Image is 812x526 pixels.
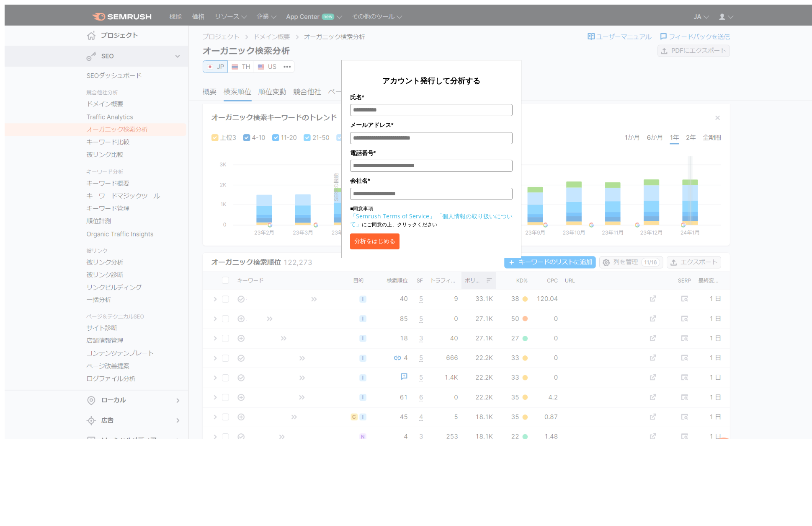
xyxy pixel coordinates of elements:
button: 分析をはじめる [350,233,400,249]
a: 「個人情報の取り扱いについて」 [350,212,513,228]
a: 「Semrush Terms of Service」 [350,212,435,220]
label: メールアドレス* [350,120,513,130]
label: 電話番号* [350,148,513,158]
p: ■同意事項 にご同意の上、クリックください [350,205,513,228]
span: アカウント発行して分析する [382,75,480,86]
